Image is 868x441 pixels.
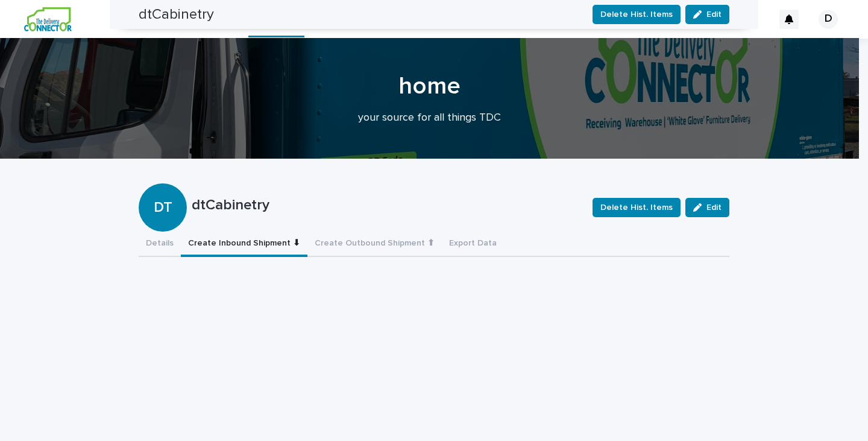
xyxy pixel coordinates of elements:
[139,232,181,257] button: Details
[189,112,671,125] p: your source for all things TDC
[442,232,504,257] button: Export Data
[593,198,681,217] button: Delete Hist. Items
[192,197,583,214] p: dtCabinetry
[181,232,307,257] button: Create Inbound Shipment ⬇
[706,203,722,212] span: Edit
[134,72,725,101] h1: home
[685,198,729,217] button: Edit
[139,151,187,217] div: DT
[600,201,673,214] span: Delete Hist. Items
[819,10,838,29] div: D
[24,7,72,31] img: aCWQmA6OSGG0Kwt8cj3c
[307,232,442,257] button: Create Outbound Shipment ⬆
